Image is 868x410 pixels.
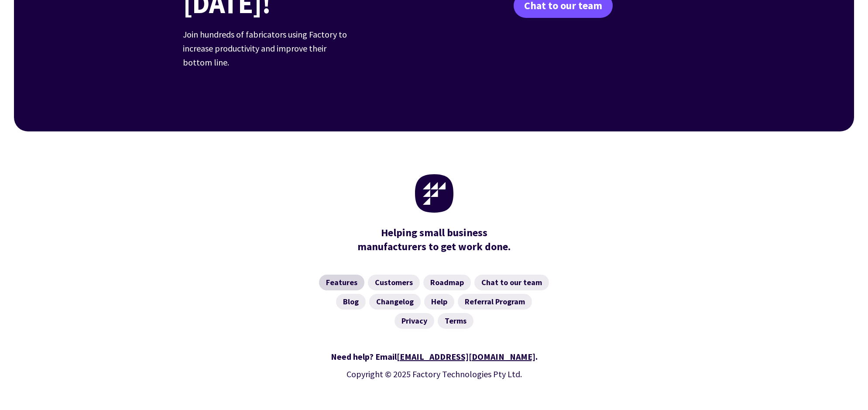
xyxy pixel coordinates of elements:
iframe: Chat Widget [723,316,868,410]
a: Features [319,275,364,290]
div: manufacturers to get work done. [353,226,515,254]
a: [EMAIL_ADDRESS][DOMAIN_NAME] [397,351,535,362]
p: Copyright © 2025 Factory Technologies Pty Ltd. [183,367,686,381]
a: Chat to our team [474,275,549,290]
a: Terms [438,313,473,329]
a: Referral Program [458,294,532,310]
div: Need help? Email . [183,350,686,364]
mark: Helping small business [381,226,487,240]
a: Blog [336,294,366,310]
a: Customers [368,275,420,290]
nav: Footer Navigation [183,275,686,329]
a: Roadmap [423,275,471,290]
a: Changelog [369,294,421,310]
a: Help [424,294,454,310]
a: Privacy [395,313,434,329]
p: Join hundreds of fabricators using Factory to increase productivity and improve their bottom line. [183,28,353,69]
